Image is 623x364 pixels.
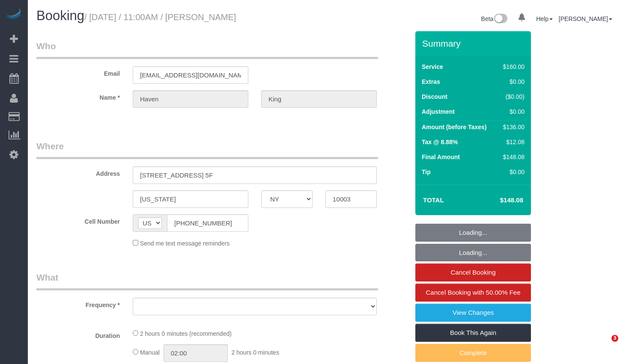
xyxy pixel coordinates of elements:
[84,12,236,22] small: / [DATE] / 11:00AM / [PERSON_NAME]
[500,107,525,116] div: $0.00
[536,15,553,22] a: Help
[481,15,508,22] a: Beta
[36,40,378,59] legend: Who
[500,153,525,161] div: $148.08
[415,304,531,322] a: View Changes
[30,166,126,178] label: Address
[474,197,523,204] h4: $148.08
[261,90,377,108] input: Last Name
[167,214,248,232] input: Cell Number
[133,66,248,84] input: Email
[500,62,525,71] div: $160.00
[500,123,525,131] div: $136.00
[422,123,486,131] label: Amount (before Taxes)
[422,92,447,101] label: Discount
[422,138,458,146] label: Tax @ 8.88%
[422,153,460,161] label: Final Amount
[133,190,248,208] input: City
[422,77,440,86] label: Extras
[423,196,444,204] strong: Total
[30,90,126,102] label: Name *
[30,298,126,309] label: Frequency *
[559,15,612,22] a: [PERSON_NAME]
[30,214,126,226] label: Cell Number
[133,90,248,108] input: First Name
[30,328,126,340] label: Duration
[422,62,443,71] label: Service
[415,324,531,342] a: Book This Again
[140,240,230,247] span: Send me text message reminders
[36,8,84,23] span: Booking
[493,14,507,25] img: New interface
[594,335,614,355] iframe: Intercom live chat
[500,77,525,86] div: $0.00
[415,263,531,281] a: Cancel Booking
[500,92,525,101] div: ($0.00)
[422,38,527,48] h3: Summary
[140,330,232,337] span: 2 hours 0 minutes (recommended)
[415,284,531,302] a: Cancel Booking with 50.00% Fee
[325,190,377,208] input: Zip Code
[422,168,431,176] label: Tip
[30,66,126,78] label: Email
[500,138,525,146] div: $12.08
[500,168,525,176] div: $0.00
[5,9,22,21] img: Automaid Logo
[36,140,378,159] legend: Where
[36,271,378,290] legend: What
[140,349,160,356] span: Manual
[422,107,455,116] label: Adjustment
[426,289,521,296] span: Cancel Booking with 50.00% Fee
[232,349,279,356] span: 2 hours 0 minutes
[611,335,618,342] span: 3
